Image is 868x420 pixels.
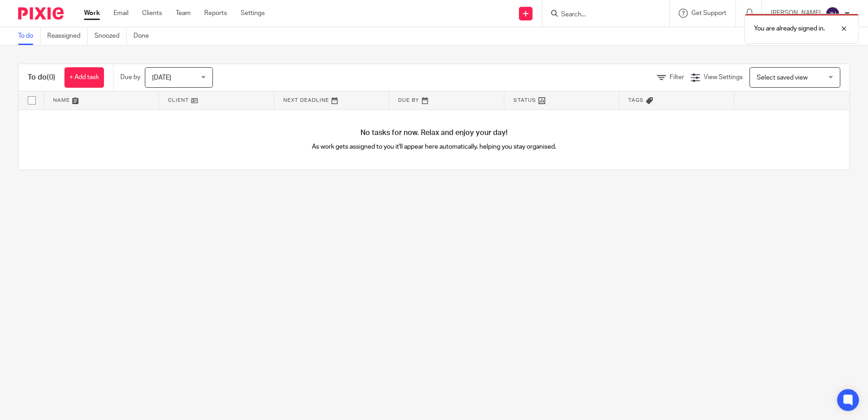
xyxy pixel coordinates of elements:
[18,7,64,20] img: Pixie
[47,27,88,45] a: Reassigned
[84,9,100,18] a: Work
[227,142,642,151] p: As work gets assigned to you it'll appear here automatically, helping you stay organised.
[142,9,162,18] a: Clients
[19,128,849,138] h4: No tasks for now. Relax and enjoy your day!
[825,6,840,21] img: svg%3E
[670,74,684,80] span: Filter
[113,9,128,18] a: Email
[18,27,40,45] a: To do
[47,74,55,81] span: (0)
[133,27,156,45] a: Done
[704,74,743,80] span: View Settings
[204,9,227,18] a: Reports
[176,9,191,18] a: Team
[757,75,808,81] span: Select saved view
[241,9,265,18] a: Settings
[64,67,104,88] a: + Add task
[94,27,127,45] a: Snoozed
[152,75,171,81] span: [DATE]
[28,73,55,82] h1: To do
[628,98,644,103] span: Tags
[120,73,140,82] p: Due by
[754,24,825,33] p: You are already signed in.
